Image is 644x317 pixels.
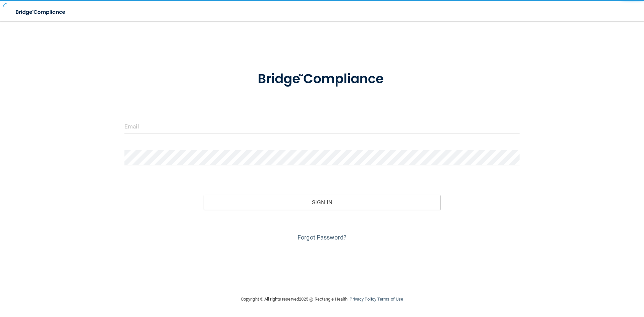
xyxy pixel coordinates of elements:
button: Sign In [204,195,441,210]
a: Forgot Password? [298,234,346,241]
img: bridge_compliance_login_screen.278c3ca4.svg [10,5,72,19]
img: bridge_compliance_login_screen.278c3ca4.svg [244,62,400,97]
input: Email [124,119,520,134]
a: Privacy Policy [350,297,376,302]
a: Terms of Use [377,297,403,302]
div: Copyright © All rights reserved 2025 @ Rectangle Health | | [200,288,444,310]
